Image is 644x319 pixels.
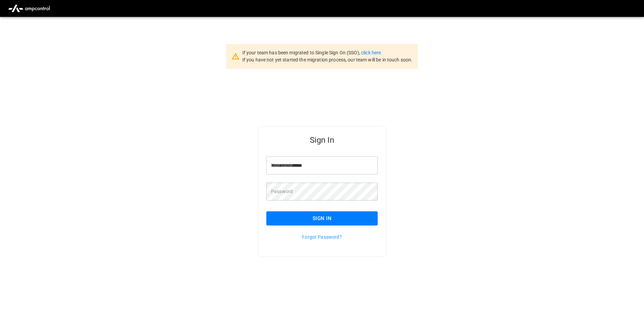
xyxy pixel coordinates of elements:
[5,2,53,15] img: ampcontrol.io logo
[361,50,382,55] a: click here.
[266,135,378,145] h5: Sign In
[242,50,361,55] span: If your team has been migrated to Single Sign On (SSO),
[266,234,378,240] p: Forgot Password?
[266,211,378,225] button: Sign In
[242,57,413,62] span: If you have not yet started the migration process, our team will be in touch soon.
